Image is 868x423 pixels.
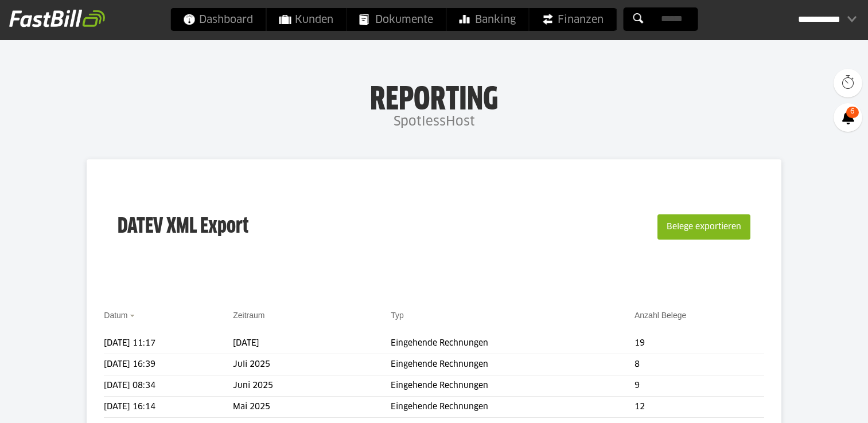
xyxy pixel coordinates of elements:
td: [DATE] 08:34 [104,375,233,397]
a: Finanzen [529,8,616,31]
td: [DATE] 16:39 [104,354,233,375]
td: Eingehende Rechnungen [391,397,635,418]
span: Kunden [279,8,333,31]
a: Kunden [266,8,346,31]
td: Juni 2025 [233,375,391,397]
td: [DATE] [233,333,391,354]
h1: Reporting [115,81,753,111]
iframe: Öffnet ein Widget, in dem Sie weitere Informationen finden [780,389,857,417]
span: Dokumente [359,8,433,31]
a: Zeitraum [233,311,264,320]
a: 6 [834,103,862,132]
td: Eingehende Rechnungen [391,375,635,397]
a: Dashboard [170,8,266,31]
a: Anzahl Belege [635,311,686,320]
td: 12 [635,397,764,418]
td: [DATE] 11:17 [104,333,233,354]
td: 8 [635,354,764,375]
h3: DATEV XML Export [118,190,248,264]
button: Belege exportieren [657,214,750,240]
img: sort_desc.gif [130,315,137,317]
span: Finanzen [542,8,604,31]
td: [DATE] 16:14 [104,397,233,418]
td: Juli 2025 [233,354,391,375]
img: fastbill_logo_white.png [9,9,105,28]
a: Banking [446,8,528,31]
a: Datum [104,311,127,320]
td: Mai 2025 [233,397,391,418]
td: 9 [635,375,764,397]
td: 19 [635,333,764,354]
a: Typ [391,311,404,320]
span: Dashboard [183,8,253,31]
a: Dokumente [347,8,446,31]
td: Eingehende Rechnungen [391,354,635,375]
span: 6 [846,107,859,118]
td: Eingehende Rechnungen [391,333,635,354]
span: Banking [459,8,516,31]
